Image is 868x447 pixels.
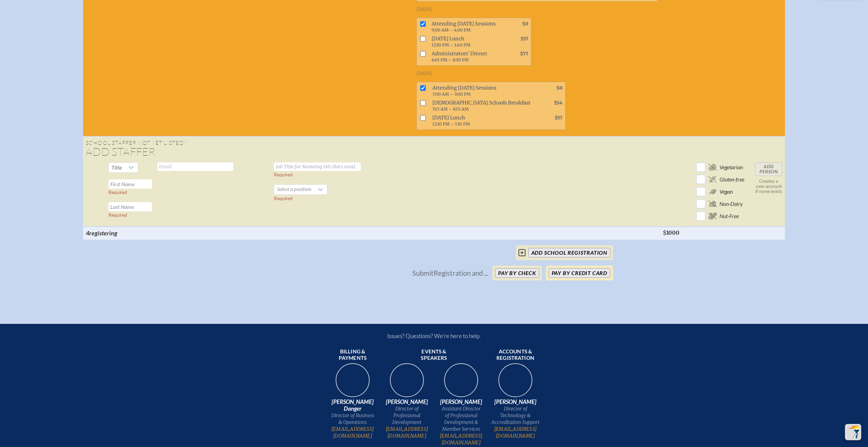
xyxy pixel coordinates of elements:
span: [PERSON_NAME] [437,399,486,405]
span: Director of Business & Operations [328,412,377,426]
span: $0 [522,21,528,27]
span: 9:00 AM – 4:00 PM [432,27,471,33]
span: [PERSON_NAME] Danger [328,399,377,412]
label: Required [274,172,293,177]
p: Creates a user account if none exists [755,179,782,194]
span: Director of Technology & Accreditation Support [491,405,540,426]
span: Accounts & registration [491,348,540,362]
img: To the top [846,425,860,439]
span: Vegetarian [719,164,743,171]
label: Required [108,212,127,218]
th: $1000 [660,227,693,239]
a: [EMAIL_ADDRESS][DOMAIN_NAME] [491,426,540,439]
span: $57 [555,115,563,121]
button: Pay by Check [495,268,539,278]
a: [EMAIL_ADDRESS][DOMAIN_NAME] [328,426,377,439]
input: Email [157,162,233,171]
span: Gluten-free [719,176,744,183]
span: Director of Professional Development [382,405,431,426]
span: registering [89,229,117,237]
span: [DATE] Lunch [429,34,501,49]
img: b1ee34a6-5a78-4519-85b2-7190c4823173 [494,361,537,405]
span: [DATE] [416,6,432,12]
input: First Name [108,179,152,189]
span: $57 [520,36,528,42]
span: Select a position [274,185,314,194]
span: Title [109,163,125,172]
span: 7:00 AM – 3:00 PM [432,92,471,97]
span: Nut-Free [719,213,739,219]
a: [EMAIL_ADDRESS][DOMAIN_NAME] [437,432,486,446]
span: 7:15 AM – 8:15 AM [432,106,469,112]
span: [PERSON_NAME] [382,399,431,405]
input: Job Title for Nametag (40 chars max) [274,162,361,171]
span: [DEMOGRAPHIC_DATA] Schools Breakfast [430,98,535,113]
a: [EMAIL_ADDRESS][DOMAIN_NAME] [382,426,431,439]
span: [DATE] [416,71,432,76]
p: Submit Registration and ... [412,269,488,277]
input: Last Name [108,202,152,211]
span: [DATE] Lunch [430,113,535,128]
span: Attending [DATE] Sessions [429,19,501,34]
img: 94e3d245-ca72-49ea-9844-ae84f6d33c0f [385,361,429,405]
span: [PERSON_NAME] [491,399,540,405]
span: Billing & payments [328,348,377,362]
span: Title [112,164,122,171]
button: Pay by Credit Card [549,268,610,278]
span: 6:45 PM – 8:30 PM [432,57,469,62]
label: Required [274,196,293,201]
p: Issues? Questions? We’re here to help. [315,332,553,339]
img: 545ba9c4-c691-43d5-86fb-b0a622cbeb82 [439,361,483,405]
span: 12:10 PM – 1:10 PM [432,121,470,127]
img: 9c64f3fb-7776-47f4-83d7-46a341952595 [331,361,374,405]
span: Events & speakers [410,348,458,362]
th: 4 [83,227,155,239]
span: 12:10 PM – 1:40 PM [432,42,470,47]
span: Administrators' Dinner [429,49,501,64]
span: $77 [520,51,528,57]
span: Vegan [719,188,733,195]
span: $0 [556,85,563,91]
label: Required [108,190,127,195]
span: Non-Dairy [719,200,743,207]
span: $54 [554,100,563,106]
input: add School Registration [528,248,610,257]
span: Attending [DATE] Sessions [430,83,535,98]
button: Scroll Top [845,424,861,440]
span: Assistant Director of Professional Development & Member Services [437,405,486,432]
